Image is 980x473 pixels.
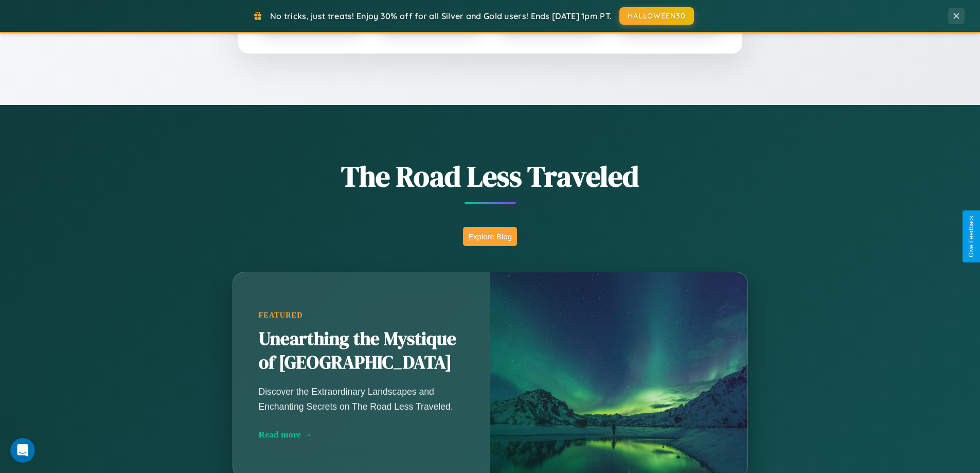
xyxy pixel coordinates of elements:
div: Featured [259,311,465,320]
h2: Unearthing the Mystique of [GEOGRAPHIC_DATA] [259,327,465,375]
iframe: Intercom live chat [10,438,35,463]
button: Explore Blog [463,227,517,246]
div: Give Feedback [968,216,975,257]
h1: The Road Less Traveled [182,156,799,196]
div: Read more → [259,429,465,440]
button: HALLOWEEN30 [619,7,694,25]
span: No tricks, just treats! Enjoy 30% off for all Silver and Gold users! Ends [DATE] 1pm PT. [270,11,612,21]
p: Discover the Extraordinary Landscapes and Enchanting Secrets on The Road Less Traveled. [259,384,465,413]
